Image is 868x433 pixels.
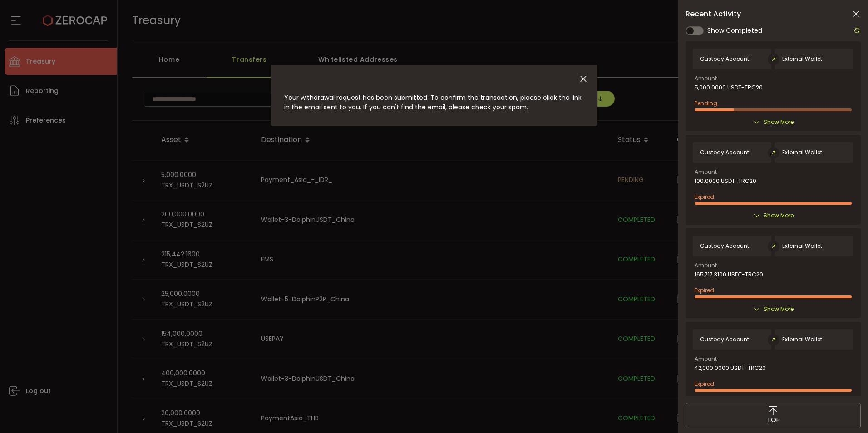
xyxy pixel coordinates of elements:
span: 42,000.0000 USDT-TRC20 [695,365,766,371]
span: 5,000.0000 USDT-TRC20 [695,84,763,91]
span: Amount [695,263,717,268]
span: Custody Account [700,149,749,156]
span: Show More [764,118,794,127]
span: Show More [764,305,794,314]
span: External Wallet [782,336,822,343]
span: TOP [767,415,780,425]
span: Expired [695,193,714,201]
span: Amount [695,76,717,81]
span: Custody Account [700,243,749,249]
span: Expired [695,380,714,388]
span: Expired [695,286,714,294]
span: 100.0000 USDT-TRC20 [695,178,756,184]
span: Recent Activity [686,10,741,18]
span: 165,717.3100 USDT-TRC20 [695,271,763,278]
span: Amount [695,169,717,175]
span: Your withdrawal request has been submitted. To confirm the transaction, please click the link in ... [284,93,582,112]
div: dialog [271,65,597,126]
iframe: Chat Widget [823,389,868,433]
span: Custody Account [700,336,749,343]
span: Show More [764,211,794,220]
span: Amount [695,356,717,362]
button: Close [578,74,588,84]
span: Custody Account [700,56,749,62]
span: External Wallet [782,56,822,62]
span: Show Completed [707,26,762,35]
span: External Wallet [782,149,822,156]
span: External Wallet [782,243,822,249]
span: Pending [695,99,717,107]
